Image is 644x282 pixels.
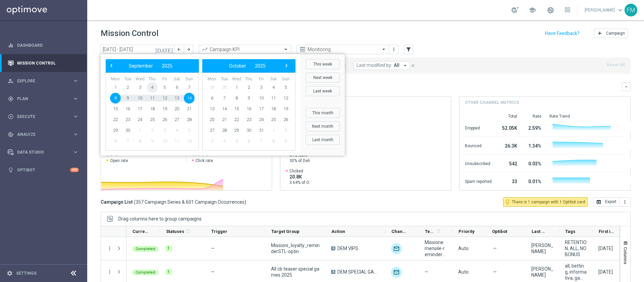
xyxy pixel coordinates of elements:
span: 25 [147,114,158,125]
i: [DATE] [155,46,173,52]
i: track_changes [8,131,14,137]
span: Last Modified By [532,229,548,234]
button: 2025 [157,62,177,70]
button: ‹ [107,62,116,70]
a: [PERSON_NAME]keyboard_arrow_down [584,5,625,15]
span: Completed [136,247,155,251]
span: Last modified by: [357,63,392,68]
div: 52.05K [500,122,517,133]
button: person_search Explore keyboard_arrow_right [7,78,79,84]
i: filter_alt [406,46,412,52]
div: Total [500,114,517,119]
a: Dashboard [17,36,79,54]
span: 2025 [162,63,172,69]
span: Drag columns here to group campaigns [118,216,202,221]
button: Next week [306,73,340,83]
i: arrow_back [177,47,181,52]
span: 16 [122,104,133,114]
span: 11 [268,93,279,104]
div: 33 [500,175,517,186]
span: 2 [122,82,133,93]
button: more_vert [390,45,397,53]
span: Action [331,229,345,234]
span: 4 [219,136,230,147]
th: weekday [122,76,134,82]
button: Mission Control [7,61,79,66]
button: more_vert [107,269,113,275]
span: 7 [219,93,230,104]
span: 23 [244,114,254,125]
div: Explore [8,78,72,84]
span: DEM VIPS [337,245,358,251]
div: Press SPACE to select this row. [101,237,126,260]
div: +10 [70,168,79,172]
i: arrow_forward [186,47,191,52]
i: arrow_drop_down [402,63,408,69]
img: Optimail [391,243,402,254]
span: 6 [171,82,182,93]
div: Valentina Pilato [531,242,553,254]
button: lightbulb Optibot +10 [7,167,79,173]
span: Plan [17,97,72,101]
span: 25 [268,114,279,125]
colored-tag: Completed [132,245,159,252]
span: 29 [110,125,121,136]
span: 2 [147,125,158,136]
button: filter_alt [404,45,413,54]
span: Calculate column [435,228,441,235]
a: Optibot [17,161,70,179]
button: open_in_browser Export [593,197,620,207]
div: 2.59% [525,122,541,133]
button: close [410,62,416,69]
span: — [211,246,215,251]
button: This week [306,59,340,69]
button: Last modified by: All arrow_drop_down [354,61,410,70]
i: keyboard_arrow_right [72,95,79,102]
i: play_circle_outline [8,114,14,120]
span: › [282,61,291,70]
button: arrow_forward [184,45,193,54]
span: 6 [244,136,254,147]
div: 1.34% [525,140,541,151]
button: equalizer Dashboard [7,43,79,48]
div: Mission Control [8,54,79,72]
span: keyboard_arrow_down [616,6,624,14]
span: 17 [256,104,267,114]
button: play_circle_outline Execute keyboard_arrow_right [7,114,79,119]
span: Tags [565,229,575,234]
button: add Campaign [594,29,628,38]
div: Analyze [8,131,72,137]
span: 3 [135,82,145,93]
div: 1 [166,245,172,251]
span: Completed [136,270,155,275]
span: 31 [256,125,267,136]
button: Data Studio keyboard_arrow_right [7,150,79,155]
input: Select date range [101,45,174,54]
i: trending_up [201,46,208,53]
div: 0.03% [525,158,541,168]
div: 08 Sep 2025, Monday [598,245,613,251]
i: keyboard_arrow_right [72,149,79,155]
span: A [331,246,335,250]
span: Click rate [196,158,213,163]
th: weekday [109,76,122,82]
div: Spam reported [465,175,492,186]
span: 6 [110,136,121,147]
span: 24 [256,114,267,125]
span: 357 Campaign Series & 601 Campaign Occurrences [136,199,245,205]
ng-select: Campaign KPI [199,45,291,54]
span: All [394,63,399,68]
div: Email [391,267,402,278]
i: add [597,31,602,36]
div: Dashboard [8,36,79,54]
i: close [411,63,415,68]
span: 20 [171,104,182,114]
th: weekday [171,76,183,82]
span: 12 [184,136,195,147]
span: 7 [184,82,195,93]
div: Plan [8,96,72,102]
span: First in Range [599,229,615,234]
